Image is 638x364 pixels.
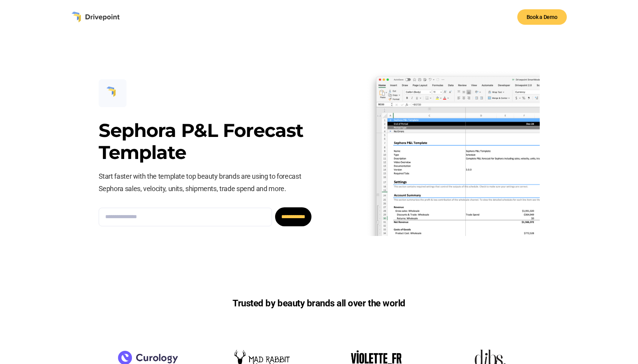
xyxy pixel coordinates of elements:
h6: Trusted by beauty brands all over the world [233,296,405,310]
p: Start faster with the template top beauty brands are using to forecast Sephora sales, velocity, u... [99,170,311,195]
form: Email Form [99,207,311,226]
a: Book a Demo [517,9,567,25]
div: Book a Demo [527,12,558,22]
h3: Sephora P&L Forecast Template [99,120,311,164]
